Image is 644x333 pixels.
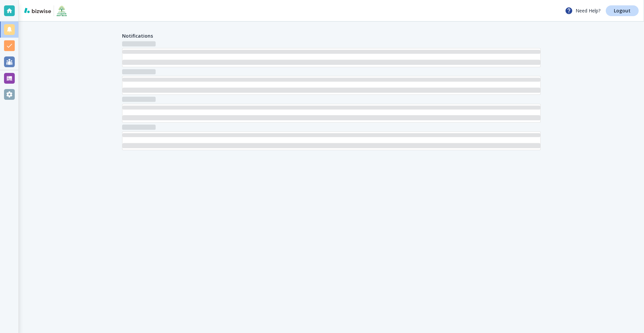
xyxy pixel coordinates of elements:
img: JJ Planter & Middle Mission Writing & Consulting [57,5,67,16]
h4: Notifications [122,32,153,39]
img: bizwise [24,8,51,13]
p: Logout [614,8,631,13]
p: Need Help? [565,7,600,15]
a: Logout [606,5,639,16]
